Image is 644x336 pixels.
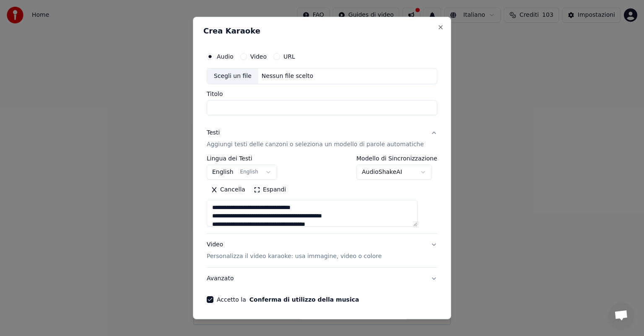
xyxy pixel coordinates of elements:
button: Accetto la [249,297,359,302]
div: TestiAggiungi testi delle canzoni o seleziona un modello di parole automatiche [207,155,437,233]
div: Nessun file scelto [258,72,317,80]
label: Accetto la [217,297,359,302]
button: Cancella [207,183,249,196]
button: TestiAggiungi testi delle canzoni o seleziona un modello di parole automatiche [207,122,437,155]
p: Personalizza il video karaoke: usa immagine, video o colore [207,252,382,261]
p: Aggiungi testi delle canzoni o seleziona un modello di parole automatiche [207,140,424,149]
h2: Crea Karaoke [203,27,441,35]
label: Titolo [207,91,437,97]
button: VideoPersonalizza il video karaoke: usa immagine, video o colore [207,234,437,267]
label: Modello di Sincronizzazione [356,155,437,161]
button: Espandi [249,183,290,196]
label: Lingua dei Testi [207,155,277,161]
div: Scegli un file [207,69,258,84]
label: Audio [217,54,234,59]
div: Video [207,240,382,261]
label: Video [250,54,267,59]
button: Avanzato [207,268,437,289]
label: URL [283,54,295,59]
div: Testi [207,129,220,137]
